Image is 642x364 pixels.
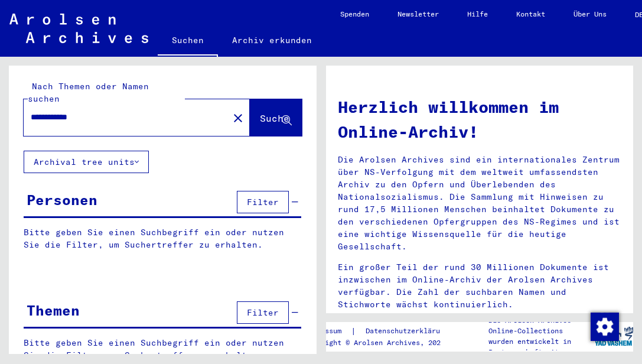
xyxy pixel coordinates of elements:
[247,307,279,318] span: Filter
[591,313,619,341] img: Zustimmung ändern
[304,325,351,337] a: Impressum
[260,112,289,124] span: Suche
[27,189,97,210] div: Personen
[488,336,595,357] p: wurden entwickelt in Partnerschaft mit
[218,26,326,54] a: Archiv erkunden
[27,300,80,321] div: Themen
[24,226,301,251] p: Bitte geben Sie einen Suchbegriff ein oder nutzen Sie die Filter, um Suchertreffer zu erhalten.
[338,154,622,253] p: Die Arolsen Archives sind ein internationales Zentrum über NS-Verfolgung mit dem weltweit umfasse...
[28,81,149,104] mat-label: Nach Themen oder Namen suchen
[226,106,250,129] button: Clear
[304,325,462,337] div: |
[338,261,622,311] p: Ein großer Teil der rund 30 Millionen Dokumente ist inzwischen im Online-Archiv der Arolsen Archi...
[338,95,622,144] h1: Herzlich willkommen im Online-Archiv!
[590,312,618,340] div: Zustimmung ändern
[247,197,279,207] span: Filter
[158,26,218,57] a: Suchen
[237,301,289,324] button: Filter
[9,14,148,43] img: Arolsen_neg.svg
[231,111,245,125] mat-icon: close
[356,325,462,337] a: Datenschutzerklärung
[304,337,462,348] p: Copyright © Arolsen Archives, 2021
[488,315,595,336] p: Die Arolsen Archives Online-Collections
[237,191,289,213] button: Filter
[24,151,149,173] button: Archival tree units
[250,99,302,136] button: Suche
